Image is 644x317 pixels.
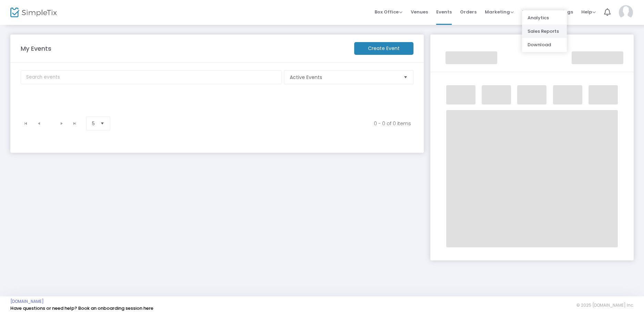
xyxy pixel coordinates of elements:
[485,9,514,15] span: Marketing
[10,305,153,311] a: Have questions or need help? Book an onboarding session here
[581,9,596,15] span: Help
[354,42,413,55] m-button: Create Event
[522,11,567,24] li: Analytics
[10,299,44,304] a: [DOMAIN_NAME]
[290,74,398,81] span: Active Events
[576,303,634,308] span: © 2025 [DOMAIN_NAME] Inc.
[436,3,452,21] span: Events
[123,120,411,127] kendo-pager-info: 0 - 0 of 0 items
[522,9,544,15] span: Reports
[553,3,573,21] span: Settings
[92,120,95,127] span: 5
[98,117,107,130] button: Select
[401,71,410,84] button: Select
[460,3,477,21] span: Orders
[522,24,567,38] li: Sales Reports
[21,70,282,84] input: Search events
[411,3,428,21] span: Venues
[522,38,567,51] li: Download
[17,44,351,53] m-panel-title: My Events
[375,9,402,15] span: Box Office
[17,96,419,113] div: Data table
